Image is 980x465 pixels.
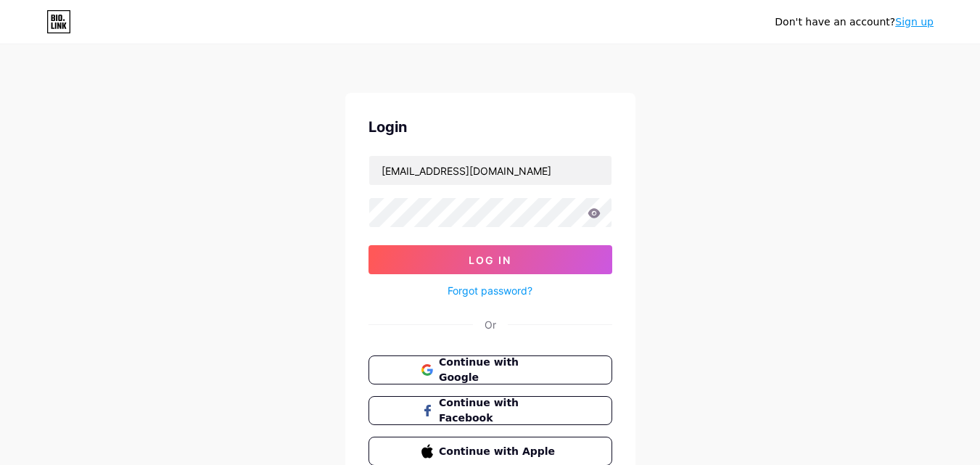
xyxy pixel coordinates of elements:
[368,245,612,274] button: Log In
[368,396,612,425] button: Continue with Facebook
[895,16,934,28] a: Sign up
[439,355,559,385] span: Continue with Google
[469,254,511,266] span: Log In
[369,156,612,185] input: Username
[368,116,612,138] div: Login
[368,355,612,384] button: Continue with Google
[439,444,559,459] span: Continue with Apple
[439,395,559,426] span: Continue with Facebook
[448,283,532,298] a: Forgot password?
[485,317,496,332] div: Or
[775,15,934,30] div: Don't have an account?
